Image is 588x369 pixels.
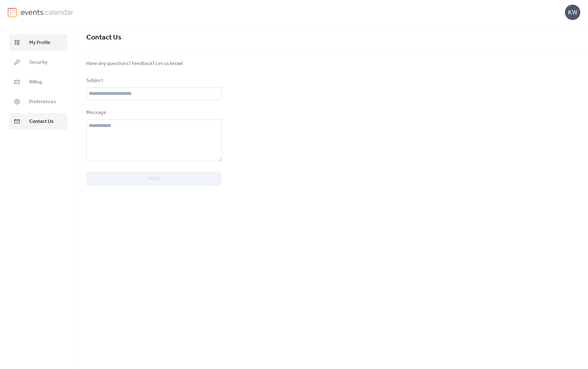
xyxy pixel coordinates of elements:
div: Message [86,109,221,116]
img: logo [8,7,17,17]
a: My Profile [9,34,67,51]
span: Contact Us [86,31,121,44]
span: Preferences [29,98,56,106]
a: Preferences [9,93,67,110]
a: Security [9,54,67,71]
span: Security [29,59,47,66]
span: My Profile [29,39,51,47]
img: logo-type [21,7,74,17]
div: KW [565,5,580,20]
span: Have any questions? Feedback? Let us know! [86,60,222,67]
div: Subject [86,77,221,84]
a: Contact Us [9,113,67,130]
span: Billing [29,79,42,86]
span: Contact Us [29,118,54,125]
a: Billing [9,74,67,90]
